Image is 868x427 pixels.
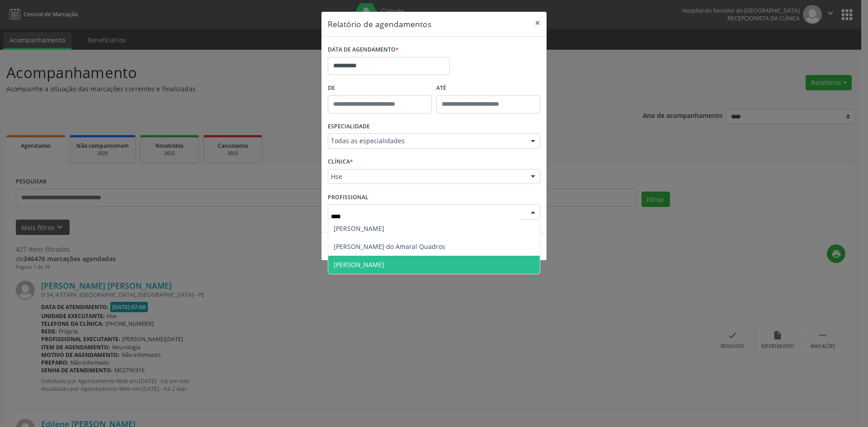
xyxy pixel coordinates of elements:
[436,81,540,95] label: ATÉ
[331,136,522,145] span: Todas as especialidades
[331,172,522,181] span: Hse
[334,260,384,269] span: [PERSON_NAME]
[328,120,370,134] label: ESPECIALIDADE
[334,224,384,233] span: [PERSON_NAME]
[528,12,547,34] button: Close
[328,81,432,95] label: De
[328,190,368,204] label: PROFISSIONAL
[328,155,353,169] label: CLÍNICA
[328,43,399,57] label: DATA DE AGENDAMENTO
[334,242,445,251] span: [PERSON_NAME] do Amaral Quadros
[328,18,431,30] h5: Relatório de agendamentos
